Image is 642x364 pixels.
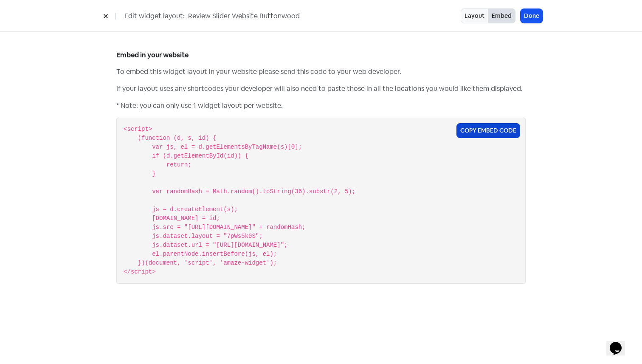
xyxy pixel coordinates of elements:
[116,101,526,111] p: * Note: you can only use 1 widget layout per website.
[116,67,526,77] p: To embed this widget layout in your website please send this code to your web developer.
[488,8,515,23] button: Embed
[461,8,488,23] button: Layout
[116,49,526,62] h5: Embed in your website
[456,123,520,138] button: Copy Embed Code
[116,84,526,94] p: If your layout uses any shortcodes your developer will also need to paste those in all the locati...
[521,9,543,23] button: Done
[124,125,518,277] pre: <script> (function (d, s, id) { var js, el = d.getElementsByTagName(s)[0]; if (d.getElementById(i...
[606,330,634,356] iframe: chat widget
[124,11,185,21] span: Edit widget layout:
